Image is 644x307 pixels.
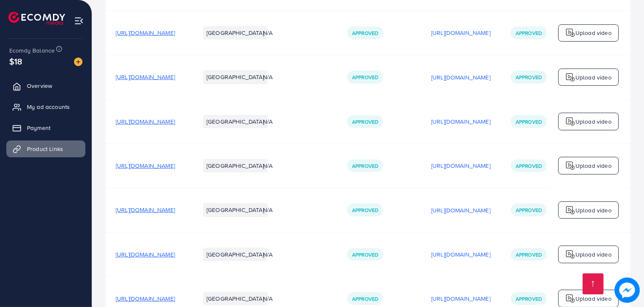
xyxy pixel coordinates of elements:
[203,26,268,40] li: [GEOGRAPHIC_DATA]
[263,206,273,214] span: N/A
[565,28,575,38] img: logo
[431,249,490,259] p: [URL][DOMAIN_NAME]
[6,98,85,115] a: My ad accounts
[431,116,490,127] p: [URL][DOMAIN_NAME]
[27,145,63,153] span: Product Links
[516,162,542,169] span: Approved
[565,161,575,171] img: logo
[352,295,378,302] span: Approved
[575,249,612,259] p: Upload video
[9,55,22,67] span: $18
[516,295,542,302] span: Approved
[352,118,378,125] span: Approved
[8,12,65,25] img: logo
[6,77,85,94] a: Overview
[575,72,612,82] p: Upload video
[516,118,542,125] span: Approved
[565,249,575,259] img: logo
[203,70,268,84] li: [GEOGRAPHIC_DATA]
[74,58,82,66] img: image
[516,74,542,81] span: Approved
[116,294,175,303] span: [URL][DOMAIN_NAME]
[431,28,490,38] p: [URL][DOMAIN_NAME]
[74,16,84,26] img: menu
[263,161,273,170] span: N/A
[575,116,612,127] p: Upload video
[203,292,268,305] li: [GEOGRAPHIC_DATA]
[431,161,490,171] p: [URL][DOMAIN_NAME]
[352,251,378,258] span: Approved
[27,103,70,111] span: My ad accounts
[431,294,490,304] p: [URL][DOMAIN_NAME]
[27,124,50,132] span: Payment
[575,294,612,304] p: Upload video
[9,46,55,55] span: Ecomdy Balance
[565,205,575,215] img: logo
[203,203,268,217] li: [GEOGRAPHIC_DATA]
[263,29,273,37] span: N/A
[352,206,378,214] span: Approved
[615,278,640,303] img: image
[263,294,273,303] span: N/A
[565,294,575,304] img: logo
[27,82,52,90] span: Overview
[263,73,273,81] span: N/A
[516,29,542,37] span: Approved
[116,161,175,170] span: [URL][DOMAIN_NAME]
[575,161,612,171] p: Upload video
[116,250,175,259] span: [URL][DOMAIN_NAME]
[263,117,273,126] span: N/A
[575,205,612,215] p: Upload video
[565,116,575,127] img: logo
[6,119,85,136] a: Payment
[575,28,612,38] p: Upload video
[565,72,575,82] img: logo
[352,74,378,81] span: Approved
[263,250,273,259] span: N/A
[116,117,175,126] span: [URL][DOMAIN_NAME]
[352,162,378,169] span: Approved
[352,29,378,37] span: Approved
[116,29,175,37] span: [URL][DOMAIN_NAME]
[431,72,490,82] p: [URL][DOMAIN_NAME]
[6,140,85,157] a: Product Links
[203,248,268,261] li: [GEOGRAPHIC_DATA]
[203,159,268,172] li: [GEOGRAPHIC_DATA]
[116,73,175,81] span: [URL][DOMAIN_NAME]
[431,205,490,215] p: [URL][DOMAIN_NAME]
[116,206,175,214] span: [URL][DOMAIN_NAME]
[516,206,542,214] span: Approved
[203,115,268,128] li: [GEOGRAPHIC_DATA]
[516,251,542,258] span: Approved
